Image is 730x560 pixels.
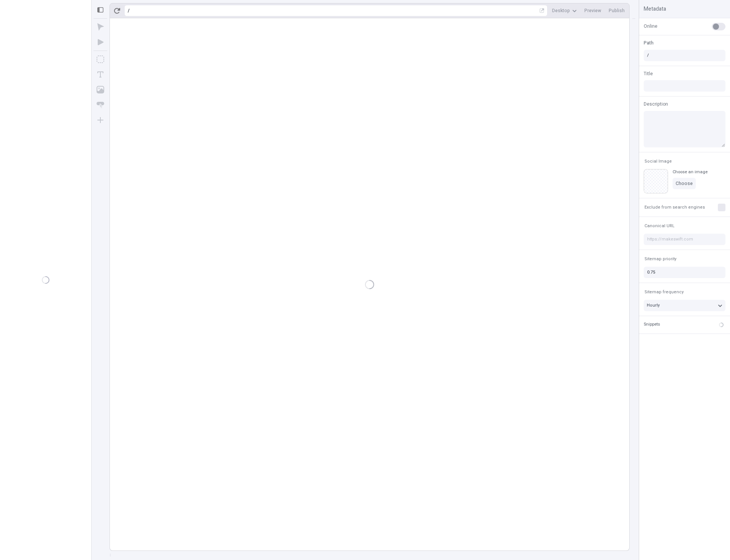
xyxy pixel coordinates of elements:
[94,68,107,81] button: Text
[606,5,628,16] button: Publish
[643,203,706,212] button: Exclude from search engines
[644,101,668,108] span: Description
[581,5,604,16] button: Preview
[644,300,725,311] button: Hourly
[644,23,657,30] span: Online
[644,204,705,210] span: Exclude from search engines
[94,52,107,66] button: Box
[644,223,674,229] span: Canonical URL
[644,321,660,328] div: Snippets
[673,169,708,175] div: Choose an image
[676,180,693,187] span: Choose
[644,40,654,46] span: Path
[643,288,685,297] button: Sitemap frequency
[644,158,672,164] span: Social Image
[584,8,601,14] span: Preview
[643,157,673,166] button: Social Image
[609,8,625,14] span: Publish
[552,8,570,14] span: Desktop
[94,98,107,112] button: Button
[647,302,660,308] span: Hourly
[644,256,676,262] span: Sitemap priority
[128,8,130,14] div: /
[643,255,678,264] button: Sitemap priority
[644,289,684,295] span: Sitemap frequency
[549,5,580,16] button: Desktop
[673,178,696,189] button: Choose
[644,234,725,245] input: https://makeswift.com
[643,221,676,231] button: Canonical URL
[94,83,107,96] button: Image
[644,70,653,77] span: Title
